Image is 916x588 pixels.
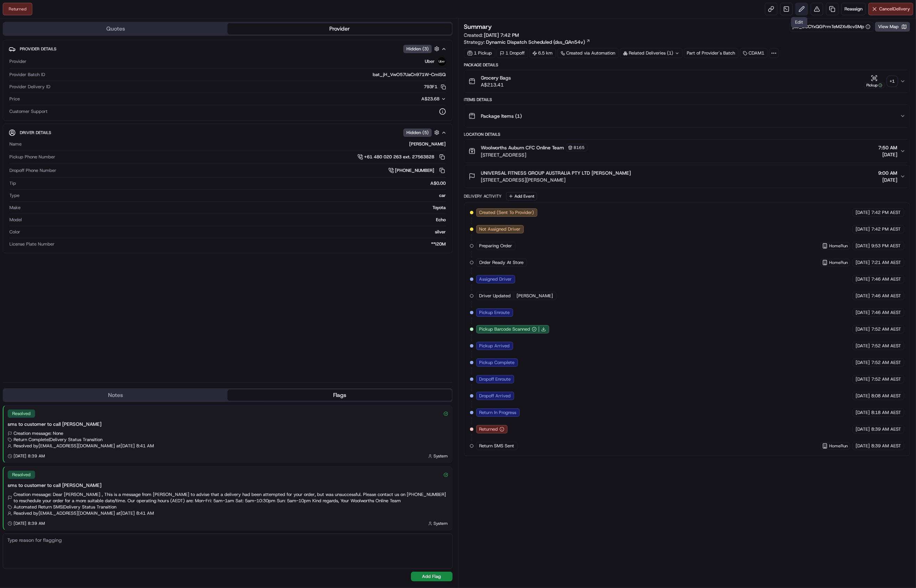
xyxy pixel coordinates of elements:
span: bat_jH_VwO57UaCn971W-CmISQ [373,72,446,78]
button: 793F1 [424,84,446,90]
span: Not Assigned Driver [479,226,521,232]
button: Grocery BagsA$213.41Pickup+1 [464,70,910,92]
span: Creation message: Dear [PERSON_NAME] , This is a message from [PERSON_NAME] to advise that a deli... [14,491,448,504]
span: Package Items ( 1 ) [481,113,522,119]
span: [DATE] [856,226,870,232]
div: Resolved [8,471,35,479]
span: [DATE] [856,376,870,382]
div: Delivery Activity [464,193,502,199]
span: [PERSON_NAME] [517,293,553,299]
a: 💻API Documentation [56,98,114,111]
div: Toyota [23,205,446,211]
h3: Summary [464,24,492,30]
span: 9:00 AM [878,169,897,176]
span: 7:52 AM AEST [871,326,901,332]
span: [DATE] [856,276,870,282]
span: API Documentation [66,101,112,108]
button: Start new chat [118,69,126,77]
span: 7:52 AM AEST [871,359,901,366]
input: Clear [18,45,115,52]
a: Powered byPylon [49,118,84,123]
button: Notes [3,390,228,401]
div: We're available if you need us! [24,74,88,79]
button: Pickup Barcode Scanned [479,326,537,332]
span: Return SMS Sent [479,443,514,449]
span: Creation message: None [14,430,63,437]
span: Hidden ( 3 ) [406,46,429,52]
button: Woolworths Auburn CFC Online Team8165[STREET_ADDRESS]7:50 AM[DATE] [464,140,910,163]
button: Provider DetailsHidden (3) [9,43,447,55]
span: [DATE] [856,343,870,349]
span: Color [9,229,20,235]
button: Hidden (5) [403,128,441,137]
span: Returned [479,426,498,432]
span: 7:52 AM AEST [871,343,901,349]
div: job_BCCYxQGPrmTeM2XvBcvSMp [793,24,870,30]
span: License Plate Number [9,241,55,247]
span: [DATE] [856,359,870,366]
span: 7:50 AM [878,144,897,151]
span: A$213.41 [481,81,511,88]
button: Provider [228,23,452,34]
span: [DATE] [856,259,870,266]
span: Knowledge Base [14,101,53,108]
span: Created: [464,32,519,39]
span: [DATE] [878,176,897,183]
span: Dropoff Phone Number [9,167,56,174]
span: [DATE] [856,309,870,316]
span: [DATE] [856,409,870,416]
span: Dropoff Arrived [479,393,511,399]
div: 6.5 km [529,48,556,58]
span: Make [9,205,20,211]
button: Hidden (3) [403,44,441,53]
span: at [DATE] 8:41 AM [116,443,154,449]
div: Edit [791,17,807,27]
button: UNIVERSAL FITNESS GROUP AUSTRALIA PTY LTD [PERSON_NAME][STREET_ADDRESS][PERSON_NAME]9:00 AM[DATE] [464,165,910,188]
span: HomeRun [829,243,848,249]
span: 8:39 AM AEST [871,426,901,432]
a: +61 480 020 263 ext. 27563828 [357,153,446,161]
div: + 1 [888,76,897,86]
button: CancelDelivery [868,3,913,15]
span: Provider [9,58,26,65]
div: Start new chat [24,67,114,74]
div: [PERSON_NAME] [24,141,446,147]
span: [DATE] [856,326,870,332]
div: Created via Automation [558,48,619,58]
span: 7:52 AM AEST [871,376,901,382]
span: Provider Batch ID [9,72,45,78]
span: [DATE] [878,151,897,158]
button: A$23.68 [385,96,446,102]
button: Add Flag [411,572,453,581]
span: 9:53 PM AEST [871,243,901,249]
span: Order Ready At Store [479,259,524,266]
div: Location Details [464,132,910,137]
span: System [434,453,448,459]
img: Nash [7,7,21,21]
span: Resolved by [EMAIL_ADDRESS][DOMAIN_NAME] [14,443,115,449]
button: Driver DetailsHidden (5) [9,127,447,138]
span: UNIVERSAL FITNESS GROUP AUSTRALIA PTY LTD [PERSON_NAME] [481,169,631,176]
span: Model [9,217,22,223]
span: 7:42 PM AEST [871,209,901,216]
span: 8:18 AM AEST [871,409,901,416]
span: [DATE] 7:42 PM [484,32,519,38]
span: HomeRun [829,260,848,265]
span: at [DATE] 8:41 AM [116,510,154,516]
span: Type [9,192,19,199]
span: [STREET_ADDRESS] [481,151,587,158]
span: Provider Details [20,46,56,52]
span: HomeRun [829,443,848,449]
div: 1 Pickup [464,48,495,58]
div: CDAM1 [740,48,768,58]
div: 📗 [7,102,13,107]
span: Provider Delivery ID [9,84,50,90]
span: Dropoff Enroute [479,376,511,382]
div: A$0.00 [19,180,446,187]
span: Cancel Delivery [879,6,910,12]
span: Driver Updated [479,293,511,299]
button: Pickup [864,75,885,88]
span: Return In Progress [479,409,517,416]
div: car [22,192,446,199]
button: Add Event [506,192,537,200]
